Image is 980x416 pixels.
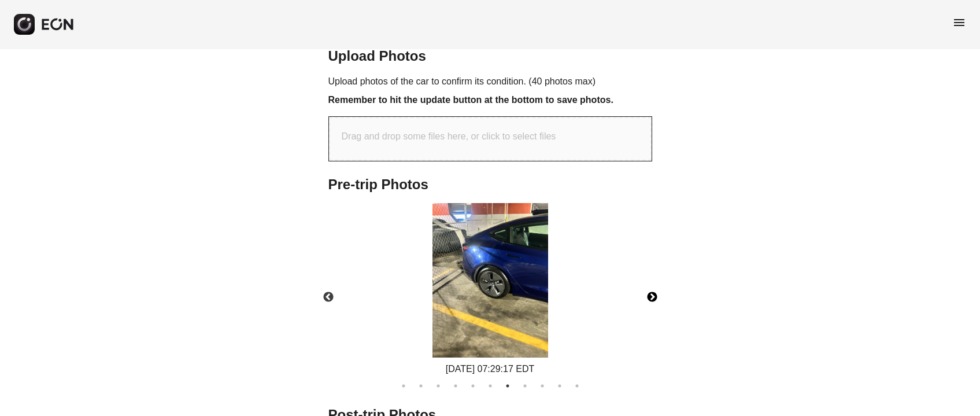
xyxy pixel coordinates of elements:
[432,362,548,376] div: [DATE] 07:29:17 EDT
[328,47,652,65] h2: Upload Photos
[415,380,427,392] button: 2
[398,380,409,392] button: 1
[328,75,652,89] p: Upload photos of the car to confirm its condition. (40 photos max)
[571,380,583,392] button: 11
[632,277,672,318] button: Next
[328,93,652,107] h3: Remember to hit the update button at the bottom to save photos.
[308,277,349,318] button: Previous
[952,16,966,30] span: menu
[328,175,652,194] h2: Pre-trip Photos
[432,203,548,358] img: https://fastfleet.me/rails/active_storage/blobs/redirect/eyJfcmFpbHMiOnsibWVzc2FnZSI6IkJBaHBBNlZr...
[485,380,496,392] button: 6
[450,380,461,392] button: 4
[342,130,556,143] p: Drag and drop some files here, or click to select files
[554,380,565,392] button: 10
[432,380,444,392] button: 3
[537,380,548,392] button: 9
[467,380,479,392] button: 5
[519,380,531,392] button: 8
[502,380,513,392] button: 7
